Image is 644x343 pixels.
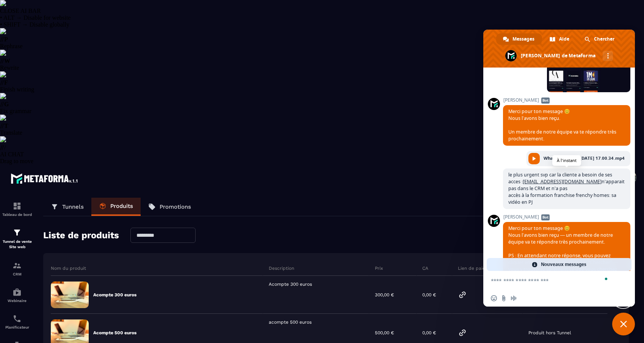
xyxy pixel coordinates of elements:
div: Fermer le chat [612,313,635,335]
span: Insérer un emoji [491,295,497,301]
a: Tunnels [43,198,91,216]
p: Nom du produit [51,265,86,271]
p: Produit hors Tunnel [528,330,571,335]
a: Promotions [141,198,199,216]
p: Lien de paiement [458,265,497,271]
p: Promotions [160,203,191,210]
h2: Liste de produits [43,228,119,244]
p: Planificateur [2,325,32,329]
span: le plus urgent svp car la cliente a besoin de ses acces : n'apparait pas dans le CRM et n'a pas a... [508,171,625,205]
a: formationformationTableau de bord [2,196,32,222]
a: Produits [91,198,141,216]
span: Merci pour ton message 😊 Nous l’avons bien reçu — un membre de notre équipe va te répondre très p... [508,225,618,279]
img: scheduler [13,314,22,323]
p: Tableau de bord [2,212,32,217]
span: Nouveaux messages [541,258,586,271]
a: automationsautomationsWebinaire [2,282,32,308]
p: CA [422,265,428,271]
span: Message audio [511,295,517,301]
a: formationformationTunnel de vente Site web [2,222,32,255]
p: Tunnel de vente Site web [2,239,32,250]
img: formation [13,261,22,270]
img: logo [11,171,79,185]
a: formationformationCRM [2,255,32,282]
a: schedulerschedulerPlanificateur [2,308,32,335]
p: Produits [110,203,133,209]
a: [EMAIL_ADDRESS][DOMAIN_NAME] [523,178,602,185]
span: [PERSON_NAME] [503,214,630,220]
textarea: To enrich screen reader interactions, please activate Accessibility in Grammarly extension settings [491,277,611,284]
p: Prix [375,265,383,271]
p: Acompte 500 euros [93,330,136,336]
p: CRM [2,272,32,276]
img: formation [13,228,22,237]
p: Tunnels [62,203,84,210]
img: formation [13,201,22,211]
p: Acompte 300 euros [93,292,136,298]
p: Description [269,265,294,271]
p: Webinaire [2,299,32,303]
img: automations [13,288,22,297]
span: Bot [541,214,550,220]
span: Envoyer un fichier [501,295,507,301]
img: formation-default-image.91678625.jpeg [51,282,89,308]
